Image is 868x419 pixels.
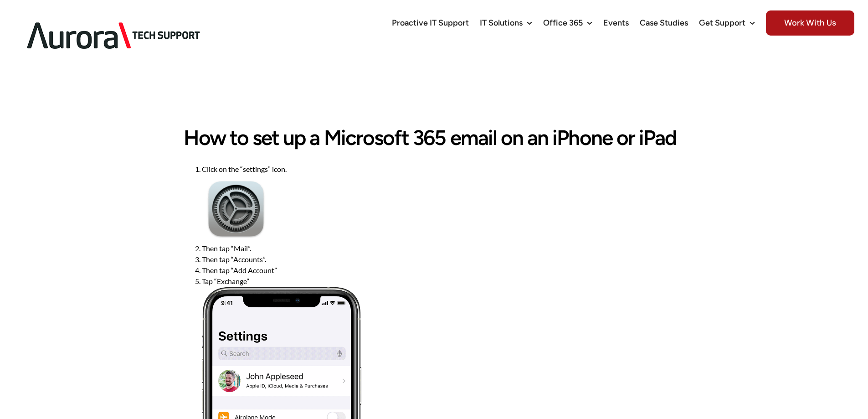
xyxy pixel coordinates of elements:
[202,175,270,243] img: How to set up a Microsoft 365 email on an iPhone or iPad 1
[202,265,685,276] li: Then tap “Add Account”
[543,19,583,27] span: Office 365
[202,254,685,265] li: Then tap “Accounts”.
[640,19,688,27] span: Case Studies
[14,7,214,64] img: Aurora Tech Support Logo
[392,19,469,27] span: Proactive IT Support
[480,19,523,27] span: IT Solutions
[699,19,745,27] span: Get Support
[766,10,854,36] span: Work With Us
[202,243,685,254] li: Then tap “Mail”.
[202,164,685,243] li: Click on the “settings” icon.
[184,126,685,150] h1: How to set up a Microsoft 365 email on an iPhone or iPad
[603,19,629,27] span: Events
